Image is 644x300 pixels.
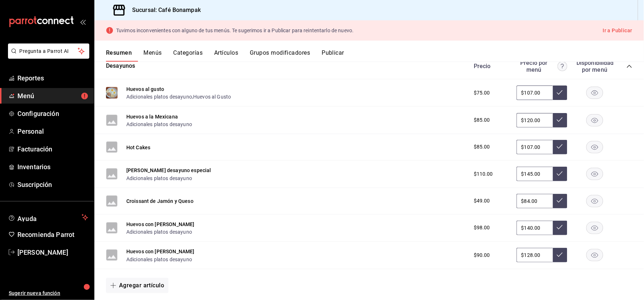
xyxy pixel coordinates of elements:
[143,49,162,62] button: Menús
[106,87,118,99] img: Preview
[126,167,211,174] button: [PERSON_NAME] desayuno especial
[126,113,178,120] button: Huevos a la Mexicana
[126,121,192,128] button: Adicionales platos desayuno
[474,170,493,178] span: $110.00
[8,43,89,59] button: Pregunta a Parrot AI
[466,63,513,70] div: Precio
[193,93,231,100] button: Huevos al Gusto
[517,248,553,262] input: Sin ajuste
[517,113,553,128] input: Sin ajuste
[106,62,135,70] button: Desayunos
[517,194,553,208] input: Sin ajuste
[126,175,192,182] button: Adicionales platos desayuno
[250,49,310,62] button: Grupos modificadores
[17,126,88,136] span: Personal
[474,251,490,259] span: $90.00
[517,221,553,235] input: Sin ajuste
[126,197,193,205] button: Croissant de Jamón y Queso
[126,93,231,100] div: ,
[17,91,88,101] span: Menú
[126,93,192,100] button: Adicionales platos desayuno
[517,140,553,154] input: Sin ajuste
[17,162,88,172] span: Inventarios
[474,116,490,124] span: $85.00
[17,213,79,222] span: Ayuda
[126,256,192,263] button: Adicionales platos desayuno
[17,247,88,257] span: [PERSON_NAME]
[106,49,644,62] div: navigation tabs
[126,248,195,255] button: Huevos con [PERSON_NAME]
[126,86,164,93] button: Huevos al gusto
[474,143,490,151] span: $85.00
[17,180,88,189] span: Suscripción
[126,228,192,236] button: Adicionales platos desayuno
[322,49,344,62] button: Publicar
[603,26,632,35] button: Ir a Publicar
[126,221,195,228] button: Huevos con [PERSON_NAME]
[517,86,553,100] input: Sin ajuste
[17,73,88,83] span: Reportes
[106,49,132,62] button: Resumen
[17,144,88,154] span: Facturación
[174,49,203,62] button: Categorías
[20,47,78,55] span: Pregunta a Parrot AI
[576,59,613,73] div: Disponibilidad por menú
[80,19,86,25] button: open_drawer_menu
[17,230,88,239] span: Recomienda Parrot
[126,144,150,151] button: Hot Cakes
[116,28,354,33] p: Tuvimos inconvenientes con alguno de tus menús. Te sugerimos ir a Publicar para reintentarlo de n...
[9,289,88,297] span: Sugerir nueva función
[5,53,89,60] a: Pregunta a Parrot AI
[474,197,490,205] span: $49.00
[214,49,238,62] button: Artículos
[474,224,490,232] span: $98.00
[517,167,553,181] input: Sin ajuste
[517,59,567,73] div: Precio por menú
[474,89,490,97] span: $75.00
[106,278,168,293] button: Agregar artículo
[126,6,201,14] h3: Sucursal: Café Bonampak
[17,109,88,118] span: Configuración
[627,63,632,69] button: collapse-category-row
